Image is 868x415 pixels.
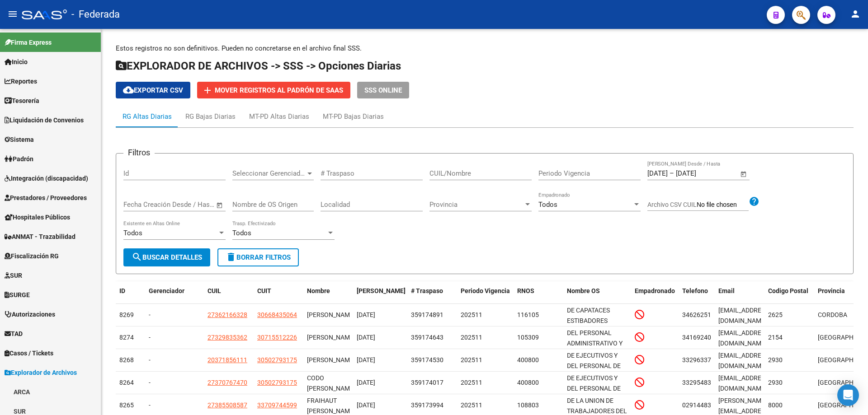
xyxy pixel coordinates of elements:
[149,356,151,364] span: -
[5,96,39,106] span: Tesorería
[682,287,708,294] span: Telefono
[718,307,770,324] span: ccatomasthomas@gmail.com
[116,60,401,72] span: EXPLORADOR DE ARCHIVOS -> SSS -> Opciones Diarias
[168,201,212,209] input: Fecha fin
[145,281,204,311] datatable-header-cell: Gerenciador
[232,229,251,237] span: Todos
[123,84,134,95] mat-icon: cloud_download
[119,287,125,294] span: ID
[567,352,621,390] span: DE EJECUTIVOS Y DEL PERSONAL DE DIRECCION DE EMPRESAS
[123,86,183,94] span: Exportar CSV
[208,311,247,318] span: 27362166328
[411,356,443,364] span: 359174530
[461,334,482,341] span: 202511
[567,287,600,294] span: Nombre OS
[457,281,514,311] datatable-header-cell: Periodo Vigencia
[149,311,151,318] span: -
[119,356,134,364] span: 8268
[411,334,443,341] span: 359174643
[647,169,668,177] input: Fecha inicio
[215,200,225,210] button: Open calendar
[517,311,539,318] span: 116105
[5,76,37,86] span: Reportes
[232,169,306,177] span: Seleccionar Gerenciador
[257,401,297,409] span: 33709744599
[461,401,482,409] span: 202511
[768,287,808,294] span: Codigo Postal
[5,212,70,222] span: Hospitales Públicos
[257,356,297,364] span: 30502793175
[5,368,77,378] span: Explorador de Archivos
[123,248,210,266] button: Buscar Detalles
[303,281,353,311] datatable-header-cell: Nombre
[132,253,202,261] span: Buscar Detalles
[5,270,22,280] span: SUR
[818,311,847,318] span: CORDOBA
[149,287,184,294] span: Gerenciador
[149,334,151,341] span: -
[123,146,155,159] h3: Filtros
[563,281,631,311] datatable-header-cell: Nombre OS
[357,310,404,320] div: [DATE]
[364,86,402,94] span: SSS ONLINE
[257,334,297,341] span: 30715512226
[411,287,443,294] span: # Traspaso
[119,379,134,386] span: 8264
[353,281,407,311] datatable-header-cell: Fecha Traspaso
[567,374,621,412] span: DE EJECUTIVOS Y DEL PERSONAL DE DIRECCION DE EMPRESAS
[202,85,213,96] mat-icon: add
[307,374,355,392] span: CODO [PERSON_NAME]
[461,287,510,294] span: Periodo Vigencia
[116,43,854,53] p: Estos registros no son definitivos. Pueden no concretarse en el archivo final SSS.
[5,290,30,300] span: SURGE
[739,169,749,179] button: Open calendar
[123,229,142,237] span: Todos
[682,356,718,364] span: 3329633732
[407,281,457,311] datatable-header-cell: # Traspaso
[5,193,87,203] span: Prestadores / Proveedores
[411,401,443,409] span: 359173994
[208,356,247,364] span: 20371856111
[718,287,735,294] span: Email
[5,348,53,358] span: Casos / Tickets
[764,281,814,311] datatable-header-cell: Codigo Postal
[7,9,18,19] mat-icon: menu
[768,356,783,364] span: 2930
[357,355,404,365] div: [DATE]
[814,281,864,311] datatable-header-cell: Provincia
[208,401,247,409] span: 27385508587
[215,86,343,94] span: Mover registros al PADRÓN de SAAS
[5,57,28,67] span: Inicio
[697,201,749,209] input: Archivo CSV CUIL
[123,201,160,209] input: Fecha inicio
[631,281,679,311] datatable-header-cell: Empadronado
[768,334,783,341] span: 2154
[749,196,759,207] mat-icon: help
[5,251,59,261] span: Fiscalización RG
[257,311,297,318] span: 30668435064
[208,379,247,386] span: 27370767470
[567,329,623,378] span: DEL PERSONAL ADMINISTRATIVO Y TECNICO DE LA CONSTRUCCION Y AFINES
[71,5,120,24] span: - Federada
[647,201,697,208] span: Archivo CSV CUIL
[323,112,384,121] div: MT-PD Bajas Diarias
[676,169,720,177] input: Fecha fin
[682,311,718,318] span: 3462625156
[517,356,539,364] span: 400800
[357,378,404,388] div: [DATE]
[5,135,34,145] span: Sistema
[5,37,52,47] span: Firma Express
[357,400,404,410] div: [DATE]
[119,311,134,318] span: 8269
[307,311,355,318] span: [PERSON_NAME]
[718,352,770,369] span: emanuelalvarezsanpedro@gmail.com
[257,287,271,294] span: CUIT
[5,309,55,319] span: Autorizaciones
[670,169,674,177] span: –
[682,334,718,341] span: 3416924076
[307,334,355,341] span: [PERSON_NAME]
[116,281,145,311] datatable-header-cell: ID
[768,379,783,386] span: 2930
[837,384,859,406] div: Open Intercom Messenger
[461,379,482,386] span: 202511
